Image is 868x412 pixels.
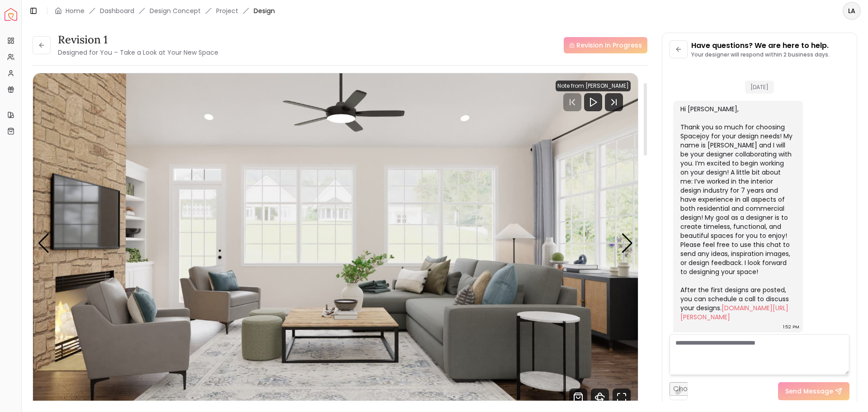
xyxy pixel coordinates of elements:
small: Designed for You – Take a Look at Your New Space [58,48,218,57]
button: LA [843,2,861,20]
span: [DATE] [745,81,774,94]
span: LA [844,3,860,19]
a: Home [66,6,85,15]
a: Dashboard [100,6,134,15]
svg: 360 View [591,388,609,407]
svg: Play [588,97,599,108]
span: Design [254,6,275,15]
li: Design Concept [150,6,201,15]
svg: Fullscreen [613,388,631,407]
img: Spacejoy Logo [5,8,17,21]
a: [DOMAIN_NAME][URL][PERSON_NAME] [680,303,788,322]
div: Hi [PERSON_NAME], Thank you so much for choosing Spacejoy for your design needs! My name is [PERS... [680,104,794,322]
a: Project [216,6,238,15]
div: Note from [PERSON_NAME] [556,81,631,91]
svg: Shop Products from this design [569,388,587,407]
div: 1:52 PM [783,322,799,331]
svg: Next Track [605,93,623,111]
nav: breadcrumb [55,6,275,15]
div: Next slide [621,233,633,253]
p: Have questions? We are here to help. [691,40,830,51]
a: Spacejoy [5,8,17,21]
p: Your designer will respond within 2 business days. [691,51,830,58]
h3: Revision 1 [58,33,218,47]
div: Previous slide [38,233,50,253]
